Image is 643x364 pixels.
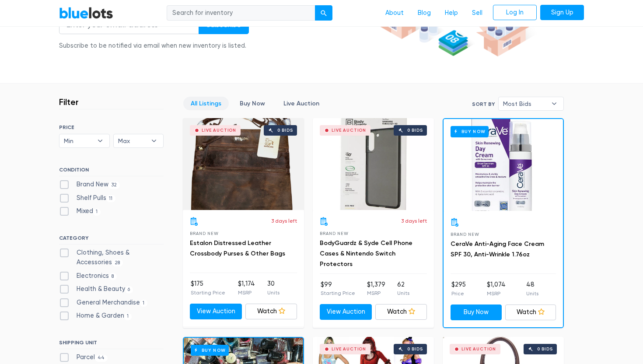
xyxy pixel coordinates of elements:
h6: CATEGORY [59,235,164,245]
div: 0 bids [537,347,553,351]
li: $1,074 [487,280,506,297]
div: Live Auction [461,347,496,351]
a: BlueLots [59,7,113,19]
h6: Buy Now [191,345,229,356]
div: 0 bids [277,128,293,133]
span: 1 [124,313,132,320]
li: $99 [321,280,355,297]
p: Units [267,289,280,297]
li: $1,174 [238,279,255,297]
a: Estalon Distressed Leather Crossbody Purses & Other Bags [190,239,285,257]
h6: Buy Now [451,126,489,137]
span: 1 [93,209,101,216]
p: Units [397,289,409,297]
span: Brand New [190,231,218,236]
p: Units [526,290,538,297]
label: Sort By [472,100,495,108]
a: Help [438,5,465,21]
a: Log In [493,5,537,21]
b: ▾ [545,97,563,110]
span: Most Bids [503,97,547,110]
p: Starting Price [191,289,225,297]
p: 3 days left [401,217,427,225]
a: Sign Up [540,5,584,21]
span: Brand New [451,232,479,237]
a: Watch [375,304,427,320]
label: Clothing, Shoes & Accessories [59,248,164,267]
input: Search for inventory [167,5,315,21]
p: MSRP [487,290,506,297]
div: Subscribe to be notified via email when new inventory is listed. [59,41,249,51]
span: 44 [95,355,108,362]
li: 48 [526,280,538,297]
span: Max [118,134,147,147]
a: About [378,5,411,21]
div: Live Auction [202,128,236,133]
span: 1 [140,300,147,307]
li: 30 [267,279,280,297]
label: General Merchandise [59,298,147,308]
li: $175 [191,279,225,297]
a: Buy Now [451,304,502,320]
a: View Auction [320,304,372,320]
li: $295 [451,280,466,297]
a: Buy Now [444,119,563,211]
p: 3 days left [271,217,297,225]
h3: Filter [59,97,79,107]
span: 32 [108,182,120,189]
span: 6 [125,286,133,293]
label: Electronics [59,271,117,281]
div: Live Auction [332,128,366,133]
a: Blog [411,5,438,21]
a: Buy Now [232,97,273,110]
p: MSRP [367,289,385,297]
a: All Listings [183,97,229,110]
a: BodyGuardz & Syde Cell Phone Cases & Nintendo Switch Protectors [320,239,412,268]
span: 11 [106,195,115,202]
div: Live Auction [332,347,366,351]
li: $1,379 [367,280,385,297]
p: Price [451,290,466,297]
h6: PRICE [59,124,164,130]
label: Parcel [59,353,108,362]
a: CeraVe Anti-Aging Face Cream SPF 30, Anti-Wrinkle 1.76oz [451,240,544,258]
li: 62 [397,280,409,297]
h6: CONDITION [59,167,164,176]
b: ▾ [91,134,109,147]
label: Mixed [59,206,101,216]
a: Live Auction [276,97,327,110]
a: Live Auction 0 bids [183,118,304,210]
b: ▾ [145,134,163,147]
label: Brand New [59,180,120,189]
span: Min [64,134,93,147]
a: Watch [245,304,297,319]
span: 8 [109,273,117,280]
label: Health & Beauty [59,284,133,294]
a: Sell [465,5,489,21]
a: Live Auction 0 bids [313,118,434,210]
span: Brand New [320,231,348,236]
div: 0 bids [407,128,423,133]
div: 0 bids [407,347,423,351]
h6: SHIPPING UNIT [59,339,164,349]
label: Home & Garden [59,311,132,321]
span: 28 [112,259,123,266]
label: Shelf Pulls [59,193,115,203]
a: Watch [505,304,556,320]
p: MSRP [238,289,255,297]
p: Starting Price [321,289,355,297]
a: View Auction [190,304,242,319]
